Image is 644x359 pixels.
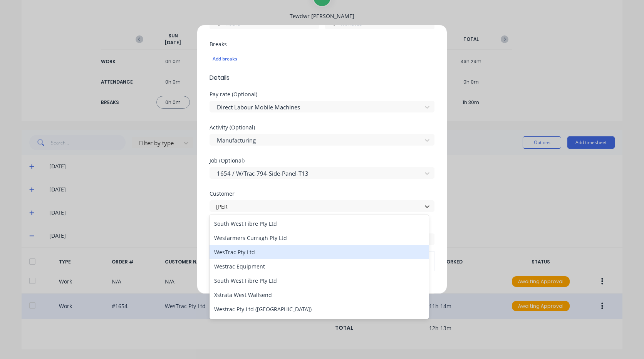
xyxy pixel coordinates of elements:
div: Activity (Optional) [210,125,434,130]
div: Westrac Pty Ltd ([GEOGRAPHIC_DATA]) [210,302,429,316]
div: Xstrata West Wallsend [210,288,429,302]
div: Westrac Pty Ltd [210,316,429,330]
div: Wesfarmers Curragh Pty Ltd [210,231,429,245]
div: Westrac Equipment [210,259,429,273]
div: South West Fibre Pty Ltd [210,273,429,288]
div: Job (Optional) [210,158,434,163]
div: South West Fibre Pty Ltd [210,216,429,231]
div: Customer [210,191,434,196]
div: WesTrac Pty Ltd [210,245,429,259]
span: Details [210,73,434,82]
div: Add breaks [213,54,431,64]
div: Breaks [210,42,434,47]
div: Pay rate (Optional) [210,92,434,97]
